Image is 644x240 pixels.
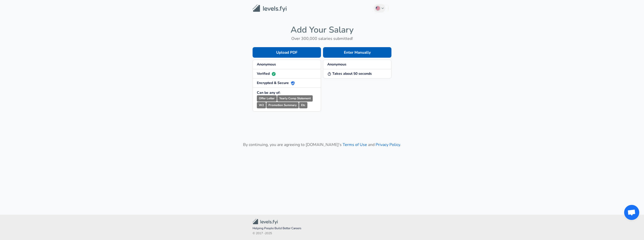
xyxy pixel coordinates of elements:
strong: Anonymous [257,62,276,67]
small: W2 [257,102,266,108]
small: Offer Letter [257,95,277,102]
strong: Can be any of: [257,90,280,95]
img: Levels.fyi [253,5,287,12]
button: Upload PDF [253,47,321,58]
small: Etc [299,102,307,108]
span: Helping People Build Better Careers [253,226,391,231]
div: Open chat [624,205,639,220]
button: English (US) [374,4,386,13]
strong: Verified [257,71,276,76]
h4: Add Your Salary [253,25,391,35]
strong: Encrypted & Secure [257,81,295,85]
span: © 2017 - 2025 [253,231,391,236]
a: Privacy Policy [376,142,400,147]
h6: Over 300,000 salaries submitted! [253,35,391,42]
strong: Takes about 50 seconds [327,71,372,76]
small: Yearly Comp Statement [277,95,313,102]
img: English (US) [376,6,380,10]
img: Levels.fyi Community [253,219,278,224]
small: Promotion Summary [266,102,299,108]
strong: Anonymous [327,62,346,67]
button: Enter Manually [323,47,391,58]
a: Terms of Use [343,142,367,147]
